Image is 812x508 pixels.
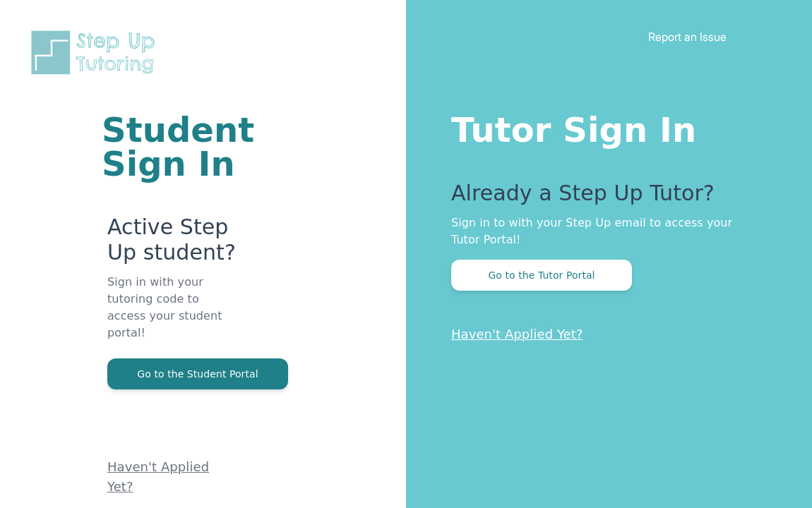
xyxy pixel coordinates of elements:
[107,367,288,380] a: Go to the Student Portal
[107,459,209,494] a: Haven't Applied Yet?
[102,113,237,181] h1: Student Sign In
[451,107,756,147] h1: Tutor Sign In
[451,260,632,291] button: Go to the Tutor Portal
[648,30,727,44] a: Report an Issue
[451,181,756,214] p: Already a Step Up Tutor?
[451,214,756,248] p: Sign in to with your Step Up email to access your Tutor Portal!
[107,214,237,274] p: Active Step Up student?
[28,28,164,77] img: Step Up Tutoring horizontal logo
[451,327,583,341] a: Haven't Applied Yet?
[107,358,288,389] button: Go to the Student Portal
[107,274,237,358] p: Sign in with your tutoring code to access your student portal!
[451,268,632,282] a: Go to the Tutor Portal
